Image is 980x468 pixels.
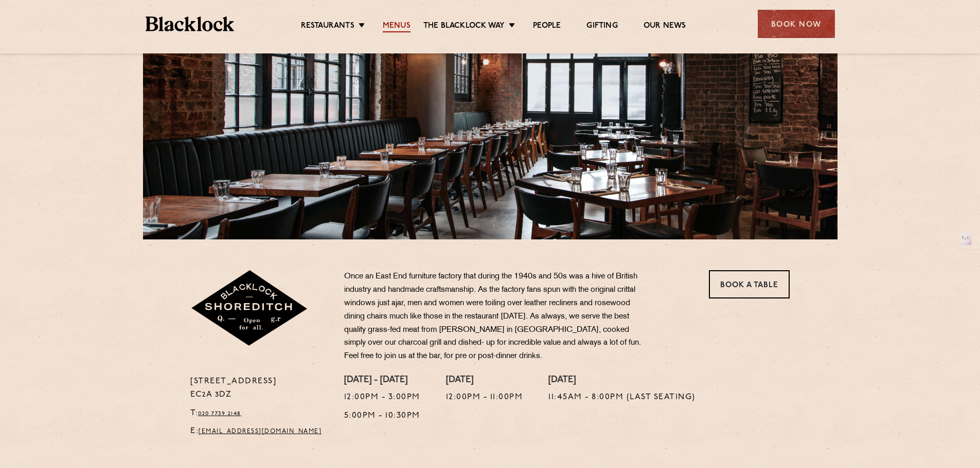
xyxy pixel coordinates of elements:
[446,391,523,404] p: 12:00pm - 11:00pm
[190,375,329,402] p: [STREET_ADDRESS] EC2A 3DZ
[423,21,505,32] a: The Blacklock Way
[344,270,648,363] p: Once an East End furniture factory that during the 1940s and 50s was a hive of British industry a...
[446,375,523,386] h4: [DATE]
[344,391,420,404] p: 12:00pm - 3:00pm
[190,407,329,420] p: T:
[586,21,617,32] a: Gifting
[548,375,696,386] h4: [DATE]
[548,391,696,404] p: 11:45am - 8:00pm (Last seating)
[198,410,241,417] a: 020 7739 2148
[344,409,420,423] p: 5:00pm - 10:30pm
[758,10,835,38] div: Book Now
[146,16,235,31] img: BL_Textured_Logo-footer-cropped.svg
[190,425,329,438] p: E:
[644,21,686,32] a: Our News
[190,270,309,347] img: Shoreditch-stamp-v2-default.svg
[344,375,420,386] h4: [DATE] - [DATE]
[709,270,790,298] a: Book a Table
[533,21,561,32] a: People
[383,21,411,32] a: Menus
[199,428,322,435] a: [EMAIL_ADDRESS][DOMAIN_NAME]
[301,21,354,32] a: Restaurants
